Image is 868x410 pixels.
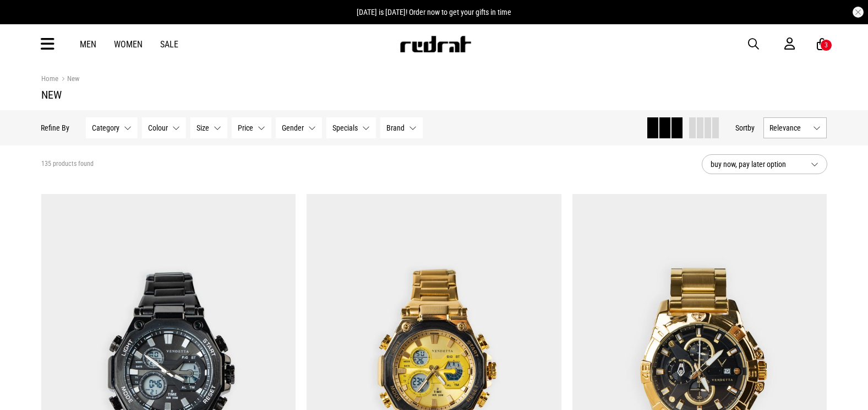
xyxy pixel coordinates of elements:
[333,123,358,132] span: Specials
[736,121,755,134] button: Sortby
[764,117,827,138] button: Relevance
[80,39,96,50] a: Men
[817,39,827,50] a: 3
[825,41,828,49] div: 3
[357,8,511,17] span: [DATE] is [DATE]! Order now to get your gifts in time
[86,117,138,138] button: Category
[197,123,210,132] span: Size
[114,39,143,50] a: Women
[399,36,472,52] img: Redrat logo
[191,117,228,138] button: Size
[748,123,755,132] span: by
[160,39,178,50] a: Sale
[92,123,120,132] span: Category
[387,123,405,132] span: Brand
[702,154,827,174] button: buy now, pay later option
[41,160,94,169] span: 135 products found
[41,74,58,83] a: Home
[143,117,187,138] button: Colour
[381,117,423,138] button: Brand
[711,158,802,171] span: buy now, pay later option
[282,123,304,132] span: Gender
[327,117,376,138] button: Specials
[149,123,168,132] span: Colour
[41,88,827,101] h1: New
[770,123,809,132] span: Relevance
[276,117,323,138] button: Gender
[41,123,70,132] p: Refine By
[58,74,79,85] a: New
[238,123,254,132] span: Price
[232,117,272,138] button: Price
